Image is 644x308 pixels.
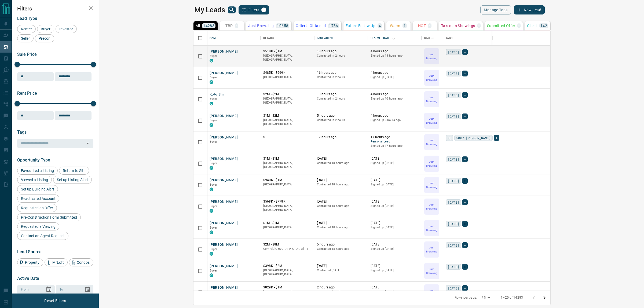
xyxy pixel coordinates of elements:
button: Koto Shi [210,92,224,97]
p: [DATE] [317,156,365,161]
div: Condos [69,258,93,266]
span: Favourited a Listing [19,168,56,173]
div: Pre-Construction Form Submitted [17,213,81,221]
p: 1 [404,24,406,28]
span: Condos [75,260,92,265]
p: [GEOGRAPHIC_DATA], [GEOGRAPHIC_DATA] [263,97,312,105]
div: Requested a Viewing [17,222,59,230]
p: Just Browsing [425,245,439,254]
p: Just Browsing [425,181,439,189]
span: Personal Lead [371,140,419,144]
p: Criteria Obtained [296,24,326,28]
span: Sale Price [17,52,37,57]
p: Just Browsing [425,267,439,275]
p: [GEOGRAPHIC_DATA], [GEOGRAPHIC_DATA] [263,268,312,277]
div: condos.ca [210,59,213,63]
span: + [464,243,466,248]
p: 10 hours ago [317,92,365,97]
span: Buyer [210,269,217,272]
p: Just Browsing [425,203,439,211]
h2: Filters [17,5,93,12]
p: Contacted in 2 hours [317,118,365,122]
p: $2M - $2M [263,92,312,97]
p: Just Browsing [425,224,439,232]
div: + [462,178,468,184]
button: search button [228,6,236,13]
p: [GEOGRAPHIC_DATA], [GEOGRAPHIC_DATA] [263,54,312,62]
p: $829K - $1M [263,285,312,290]
span: + [464,114,466,119]
span: Seller [19,36,32,41]
div: Seller [17,34,34,42]
span: Pre-Construction Form Submitted [19,215,79,219]
div: Name [210,31,218,46]
p: Just Browsing [425,160,439,168]
p: [GEOGRAPHIC_DATA] [263,225,312,230]
p: TBD [225,24,233,28]
span: [DATE] [448,285,459,291]
p: [DATE] [317,199,365,204]
span: Return to Site [61,168,87,173]
p: $568K - $778K [263,199,312,204]
p: [GEOGRAPHIC_DATA], [GEOGRAPHIC_DATA] [263,161,312,169]
span: + [464,49,466,55]
span: Opportunity Type [17,157,50,163]
span: + [464,285,466,291]
div: Status [422,31,443,46]
span: Tags [17,130,27,135]
div: Name [207,31,261,46]
p: [GEOGRAPHIC_DATA], [GEOGRAPHIC_DATA] [263,204,312,212]
div: Contact an Agent Request [17,232,68,240]
span: + [464,221,466,226]
button: [PERSON_NAME] [210,135,238,140]
span: [DATE] [448,243,459,248]
p: [GEOGRAPHIC_DATA], [GEOGRAPHIC_DATA] [263,290,312,298]
span: Lead Type [17,16,37,21]
span: Lead Source [17,249,42,254]
span: Requested a Viewing [19,224,57,229]
p: $1M - $1M [263,156,312,161]
span: [DATE] [448,221,459,226]
span: 1 [262,8,266,12]
p: Signed up [DATE] [371,290,419,294]
p: $1M - $1M [263,221,312,225]
p: Contacted 18 hours ago [317,247,365,251]
button: [PERSON_NAME] [210,178,238,183]
div: condos.ca [210,102,213,105]
div: Tags [446,31,453,46]
p: [DATE] [317,178,365,182]
p: Just Browsing [425,52,439,60]
p: Contacted 18 hours ago [317,225,365,230]
span: [DATE] [448,92,459,98]
p: [DATE] [371,242,419,247]
p: Signed up [DATE] [371,268,419,273]
span: + [464,178,466,184]
p: 2 hours ago [317,285,365,290]
span: + [464,157,466,162]
p: Signed up 10 hours ago [371,97,419,101]
span: Buyer [210,76,217,79]
p: [DATE] [317,221,365,225]
p: Client [527,24,537,28]
div: Details [261,31,314,46]
p: - [236,24,237,28]
p: 5 hours ago [317,113,365,118]
div: + [462,49,468,55]
p: 18 hours ago [317,49,365,54]
button: [PERSON_NAME] [210,49,238,54]
p: Signed up [DATE] [371,225,419,230]
p: HOT [418,24,426,28]
div: Precon [35,34,54,42]
div: Set up Building Alert [17,185,58,193]
p: Signed up [DATE] [371,204,419,208]
p: Signed up [DATE] [371,161,419,165]
p: 17 hours ago [371,135,419,140]
span: [DATE] [448,264,459,269]
div: condos.ca [210,188,213,191]
button: [PERSON_NAME] [210,264,238,269]
span: MrLoft [50,260,66,265]
p: [GEOGRAPHIC_DATA], [GEOGRAPHIC_DATA] [263,118,312,126]
p: $398K - $2M [263,264,312,268]
div: + [462,71,468,76]
span: Rent Price [17,91,37,96]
